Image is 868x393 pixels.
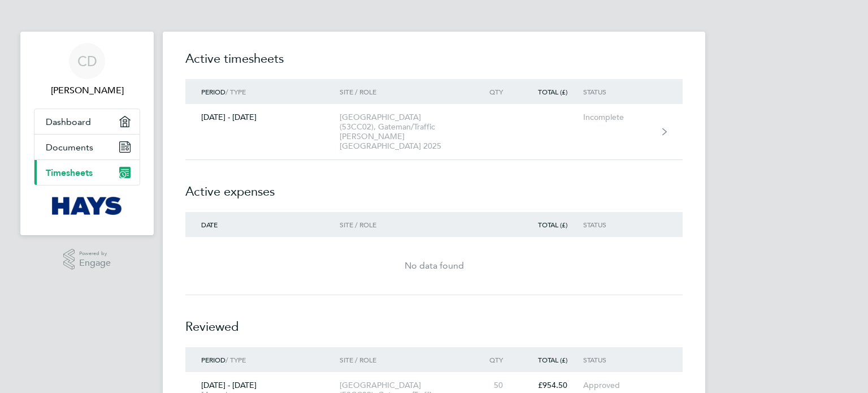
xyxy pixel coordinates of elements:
[469,88,519,96] div: Qty
[185,113,340,122] div: [DATE] - [DATE]
[519,381,583,390] div: £954.50
[185,104,683,160] a: [DATE] - [DATE][GEOGRAPHIC_DATA] (53CC02), Gateman/Traffic [PERSON_NAME] [GEOGRAPHIC_DATA] 2025In...
[185,221,340,228] div: Date
[583,88,653,96] div: Status
[519,88,583,96] div: Total (£)
[583,113,653,122] div: Incomplete
[46,116,91,127] span: Dashboard
[201,355,225,364] span: Period
[79,258,111,268] span: Engage
[519,356,583,364] div: Total (£)
[52,197,123,215] img: hays-logo-retina.png
[185,160,683,212] h2: Active expenses
[185,295,683,347] h2: Reviewed
[34,135,140,159] a: Documents
[185,356,340,364] div: / Type
[46,142,93,153] span: Documents
[519,221,583,228] div: Total (£)
[583,221,653,228] div: Status
[63,249,111,270] a: Powered byEngage
[583,356,653,364] div: Status
[34,160,140,185] a: Timesheets
[185,88,340,96] div: / Type
[34,109,140,134] a: Dashboard
[34,84,140,97] span: Cosmin Gheorghe David
[340,113,469,151] div: [GEOGRAPHIC_DATA] (53CC02), Gateman/Traffic [PERSON_NAME] [GEOGRAPHIC_DATA] 2025
[185,50,683,79] h2: Active timesheets
[20,32,154,235] nav: Main navigation
[46,167,93,178] span: Timesheets
[77,54,97,68] span: CD
[79,249,111,258] span: Powered by
[201,87,225,96] span: Period
[469,356,519,364] div: Qty
[340,88,469,96] div: Site / Role
[583,381,653,390] div: Approved
[34,197,140,215] a: Go to home page
[185,259,683,273] div: No data found
[340,356,469,364] div: Site / Role
[340,221,469,228] div: Site / Role
[34,43,140,97] a: CD[PERSON_NAME]
[469,381,519,390] div: 50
